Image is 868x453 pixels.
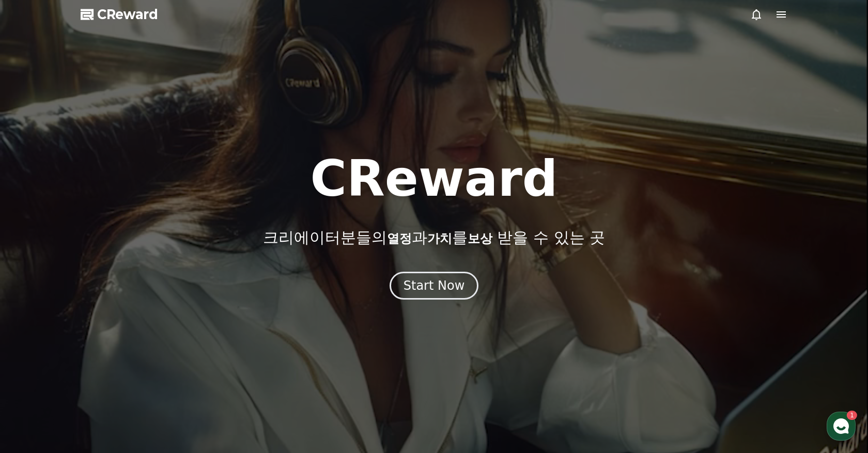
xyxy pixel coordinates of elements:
[97,6,158,23] span: CReward
[263,228,605,247] p: 크리에이터분들의 과 를 받을 수 있는 곳
[81,6,158,23] a: CReward
[387,231,412,246] span: 열정
[310,154,557,204] h1: CReward
[404,277,465,294] div: Start Now
[427,231,452,246] span: 가치
[390,282,479,292] a: Start Now
[390,272,479,300] button: Start Now
[468,231,492,246] span: 보상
